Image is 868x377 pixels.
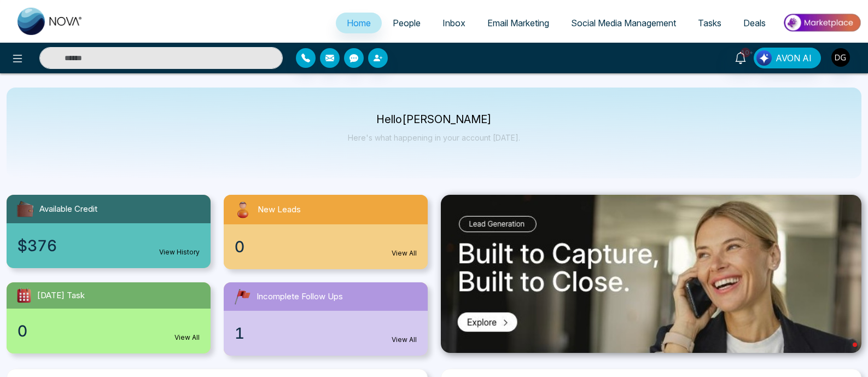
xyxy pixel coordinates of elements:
a: People [382,13,432,33]
span: Available Credit [39,203,97,216]
a: New Leads0View All [217,195,434,269]
a: View History [159,247,200,257]
img: newLeads.svg [232,199,253,220]
img: followUps.svg [232,287,252,306]
span: 1 [235,322,244,345]
span: 0 [18,320,27,343]
a: 10+ [727,48,754,67]
span: Deals [743,18,766,28]
span: New Leads [258,204,301,216]
span: 10+ [741,48,750,57]
a: Email Marketing [476,13,560,33]
span: People [393,18,421,28]
a: View All [174,333,200,343]
span: Tasks [698,18,721,28]
img: Market-place.gif [782,10,861,35]
img: Lead Flow [756,50,772,66]
iframe: Intercom live chat [831,340,857,366]
button: AVON AI [754,48,821,68]
span: $376 [18,234,57,257]
span: Incomplete Follow Ups [257,291,343,303]
a: View All [392,335,417,345]
span: Home [347,18,371,28]
a: Tasks [687,13,732,33]
a: View All [392,248,417,258]
img: . [441,195,862,353]
a: Incomplete Follow Ups1View All [217,282,434,356]
p: Here's what happening in your account [DATE]. [348,133,520,142]
span: Social Media Management [571,18,676,28]
span: AVON AI [776,51,812,65]
img: availableCredit.svg [15,199,35,219]
span: [DATE] Task [37,289,85,302]
p: Hello [PERSON_NAME] [348,115,520,124]
a: Deals [732,13,777,33]
img: todayTask.svg [15,287,33,304]
span: 0 [235,235,244,258]
a: Home [336,13,382,33]
a: Inbox [432,13,476,33]
span: Inbox [442,18,465,28]
span: Email Marketing [487,18,549,28]
a: Social Media Management [560,13,687,33]
img: User Avatar [831,48,850,67]
img: Nova CRM Logo [18,8,83,35]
